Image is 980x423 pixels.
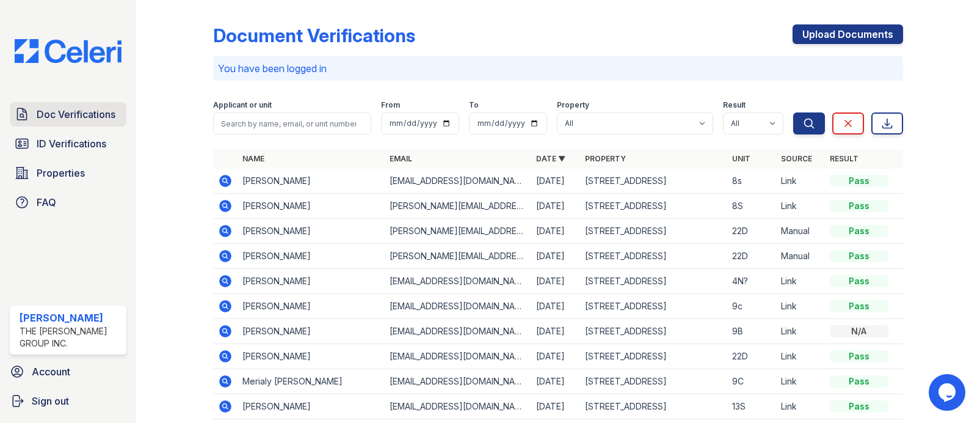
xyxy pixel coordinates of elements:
td: [EMAIL_ADDRESS][DOMAIN_NAME] [385,269,532,294]
div: Pass [830,400,888,413]
td: [PERSON_NAME] [238,219,385,244]
div: Document Verifications [213,24,415,46]
a: Source [781,154,812,163]
td: [PERSON_NAME] [238,169,385,194]
td: [PERSON_NAME] [238,194,385,219]
td: [DATE] [531,344,580,369]
label: To [469,100,479,110]
td: [PERSON_NAME] [238,394,385,419]
td: 9C [727,369,776,394]
iframe: chat widget [929,374,968,411]
td: [STREET_ADDRESS] [580,344,727,369]
td: Link [776,169,825,194]
td: [DATE] [531,394,580,419]
a: Name [242,154,264,163]
div: Pass [830,375,888,388]
td: [EMAIL_ADDRESS][DOMAIN_NAME] [385,394,532,419]
td: [EMAIL_ADDRESS][DOMAIN_NAME] [385,294,532,319]
td: [STREET_ADDRESS] [580,194,727,219]
img: CE_Logo_Blue-a8612792a0a2168367f1c8372b55b34899dd931a85d93a1a3d3e32e68fde9ad4.png [5,39,131,63]
td: Manual [776,219,825,244]
td: Link [776,194,825,219]
div: Pass [830,300,888,312]
a: Date ▼ [536,154,565,163]
a: Email [390,154,412,163]
td: [STREET_ADDRESS] [580,244,727,269]
td: Link [776,394,825,419]
td: [PERSON_NAME] [238,269,385,294]
td: [DATE] [531,294,580,319]
span: Doc Verifications [37,107,115,122]
label: Applicant or unit [213,100,272,110]
td: Link [776,294,825,319]
span: Properties [37,166,85,180]
td: [EMAIL_ADDRESS][DOMAIN_NAME] [385,169,532,194]
td: [DATE] [531,244,580,269]
a: Doc Verifications [10,102,126,127]
td: Link [776,319,825,344]
a: Unit [732,154,750,163]
div: N/A [830,325,888,337]
td: 9c [727,294,776,319]
td: 22D [727,244,776,269]
td: [PERSON_NAME] [238,244,385,269]
td: [STREET_ADDRESS] [580,369,727,394]
a: ID Verifications [10,131,126,156]
div: Pass [830,350,888,362]
td: Link [776,344,825,369]
td: [DATE] [531,319,580,344]
td: [EMAIL_ADDRESS][DOMAIN_NAME] [385,319,532,344]
span: FAQ [37,195,56,210]
td: [STREET_ADDRESS] [580,269,727,294]
td: Link [776,269,825,294]
td: 9B [727,319,776,344]
div: Pass [830,175,888,187]
td: [DATE] [531,219,580,244]
a: Account [5,359,131,384]
td: [PERSON_NAME] [238,319,385,344]
div: Pass [830,275,888,287]
p: You have been logged in [218,61,898,76]
td: [PERSON_NAME][EMAIL_ADDRESS][DOMAIN_NAME] [385,194,532,219]
td: Manual [776,244,825,269]
a: Result [830,154,858,163]
td: [STREET_ADDRESS] [580,319,727,344]
td: 4N? [727,269,776,294]
a: Property [585,154,626,163]
div: The [PERSON_NAME] Group Inc. [20,325,122,350]
a: Upload Documents [793,24,903,44]
label: From [381,100,400,110]
td: 13S [727,394,776,419]
td: Merialy [PERSON_NAME] [238,369,385,394]
label: Result [723,100,746,110]
td: [STREET_ADDRESS] [580,169,727,194]
span: Account [32,364,70,379]
span: ID Verifications [37,136,106,151]
td: [PERSON_NAME][EMAIL_ADDRESS][DOMAIN_NAME] [385,244,532,269]
td: [PERSON_NAME] [238,344,385,369]
div: Pass [830,200,888,212]
label: Property [557,100,589,110]
td: [STREET_ADDRESS] [580,394,727,419]
td: [PERSON_NAME] [238,294,385,319]
td: Link [776,369,825,394]
td: [EMAIL_ADDRESS][DOMAIN_NAME] [385,369,532,394]
div: Pass [830,225,888,237]
a: FAQ [10,190,126,215]
td: 8s [727,169,776,194]
td: [DATE] [531,269,580,294]
td: 22D [727,219,776,244]
td: [DATE] [531,169,580,194]
div: [PERSON_NAME] [20,311,122,325]
td: [STREET_ADDRESS] [580,219,727,244]
input: Search by name, email, or unit number [213,112,371,134]
div: Pass [830,250,888,262]
td: 8S [727,194,776,219]
span: Sign out [32,394,69,408]
a: Sign out [5,389,131,413]
td: [STREET_ADDRESS] [580,294,727,319]
td: 22D [727,344,776,369]
td: [DATE] [531,194,580,219]
a: Properties [10,161,126,185]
